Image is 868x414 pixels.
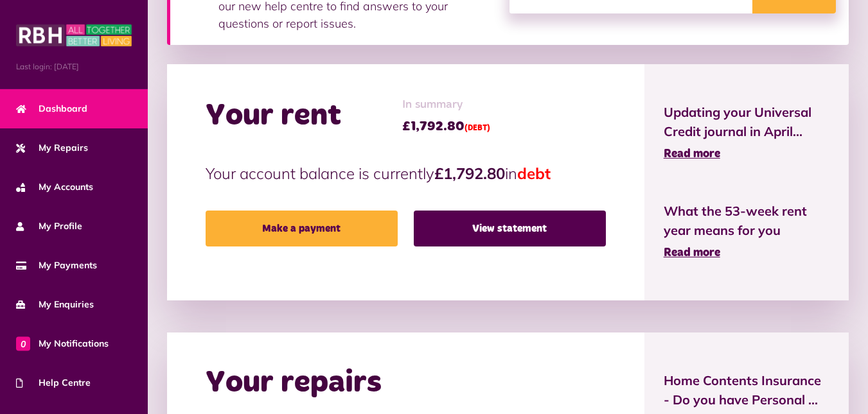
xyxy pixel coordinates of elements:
[414,211,606,246] a: View statement
[16,180,93,194] span: My Accounts
[664,103,829,163] a: Updating your Universal Credit journal in April... Read more
[16,61,132,73] span: Last login: [DATE]
[16,337,109,350] span: My Notifications
[402,96,490,114] span: In summary
[16,376,91,390] span: Help Centre
[465,125,490,132] span: (DEBT)
[16,102,87,116] span: Dashboard
[664,202,829,262] a: What the 53-week rent year means for you Read more
[664,202,829,240] span: What the 53-week rent year means for you
[16,259,97,272] span: My Payments
[402,117,490,136] span: £1,792.80
[664,148,720,160] span: Read more
[16,298,94,311] span: My Enquiries
[206,98,341,135] h2: Your rent
[206,211,398,246] a: Make a payment
[206,162,606,185] p: Your account balance is currently in
[664,247,720,259] span: Read more
[664,371,829,410] span: Home Contents Insurance - Do you have Personal ...
[16,336,30,350] span: 0
[434,164,505,183] strong: £1,792.80
[517,164,551,183] span: debt
[206,365,382,402] h2: Your repairs
[16,220,82,233] span: My Profile
[664,103,829,141] span: Updating your Universal Credit journal in April...
[16,22,132,48] img: MyRBH
[16,141,88,155] span: My Repairs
